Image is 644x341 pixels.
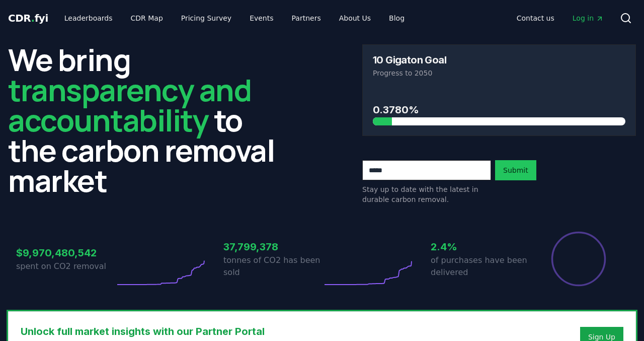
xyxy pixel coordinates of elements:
a: CDR.fyi [8,11,48,25]
a: Log in [565,9,612,27]
span: CDR fyi [8,12,48,24]
p: spent on CO2 removal [16,260,115,272]
a: Partners [284,9,329,27]
a: CDR Map [123,9,171,27]
div: Percentage of sales delivered [550,231,607,287]
span: transparency and accountability [8,69,251,141]
p: tonnes of CO2 has been sold [223,254,322,279]
p: of purchases have been delivered [431,254,529,279]
button: Submit [495,160,536,180]
h2: We bring to the carbon removal market [8,44,282,195]
a: Events [242,9,281,27]
p: Progress to 2050 [373,68,625,78]
h3: Unlock full market insights with our Partner Portal [21,324,459,339]
a: About Us [331,9,379,27]
span: . [31,12,35,24]
h3: 2.4% [431,239,529,254]
a: Pricing Survey [173,9,239,27]
h3: $9,970,480,542 [16,245,115,260]
nav: Main [509,9,612,27]
span: Log in [573,13,604,23]
a: Contact us [509,9,562,27]
nav: Main [56,9,413,27]
h3: 0.3780% [373,102,625,117]
h3: 37,799,378 [223,239,322,254]
a: Leaderboards [56,9,121,27]
a: Blog [381,9,413,27]
p: Stay up to date with the latest in durable carbon removal. [362,184,491,204]
h3: 10 Gigaton Goal [373,55,446,65]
